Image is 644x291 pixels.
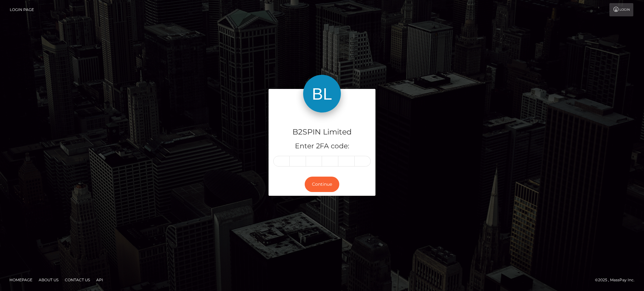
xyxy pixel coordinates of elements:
[36,275,61,285] a: About Us
[62,275,92,285] a: Contact Us
[273,127,371,138] h4: B2SPIN Limited
[303,75,341,113] img: B2SPIN Limited
[7,275,35,285] a: Homepage
[94,275,106,285] a: API
[10,3,34,16] a: Login Page
[273,141,371,151] h5: Enter 2FA code:
[595,277,639,283] div: © 2025 , MassPay Inc.
[609,3,633,16] a: Login
[305,177,339,192] button: Continue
